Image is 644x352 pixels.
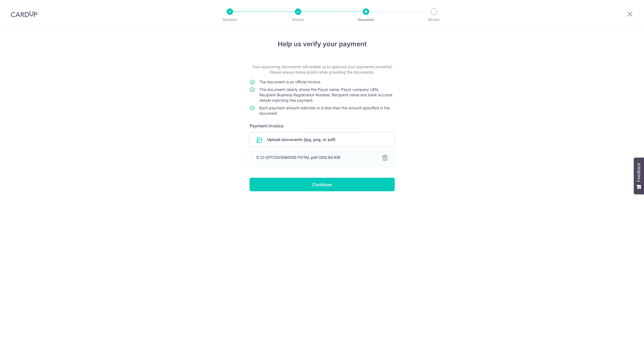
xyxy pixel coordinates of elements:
[256,155,375,160] div: 1) CI-CPT2025080105-TOTAL.pdf (300.60 KB)
[346,17,386,22] p: Document
[210,17,250,22] p: Recipient
[259,106,390,116] span: Each payment amount matches or is less than the amount specified in the document.
[636,163,641,182] span: Feedback
[634,157,644,194] button: Feedback - Show survey
[609,336,639,349] iframe: Opens a widget where you can find more information
[250,123,395,129] h6: Payment invoice
[250,39,395,49] h4: Help us verify your payment
[259,80,321,84] span: The document is an official invoice.
[278,17,318,22] p: Amount
[11,11,37,17] img: CardUp
[250,64,395,75] p: Your supporting documents will enable us to approve your payments smoothly! Please ensure below p...
[259,87,393,103] span: The document clearly shows the Payor name, Payor company UEN, Recipient Business Registration Num...
[414,17,454,22] p: Review
[250,132,395,147] div: Upload documents (jpg, png, or pdf)
[250,178,395,191] input: Continue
